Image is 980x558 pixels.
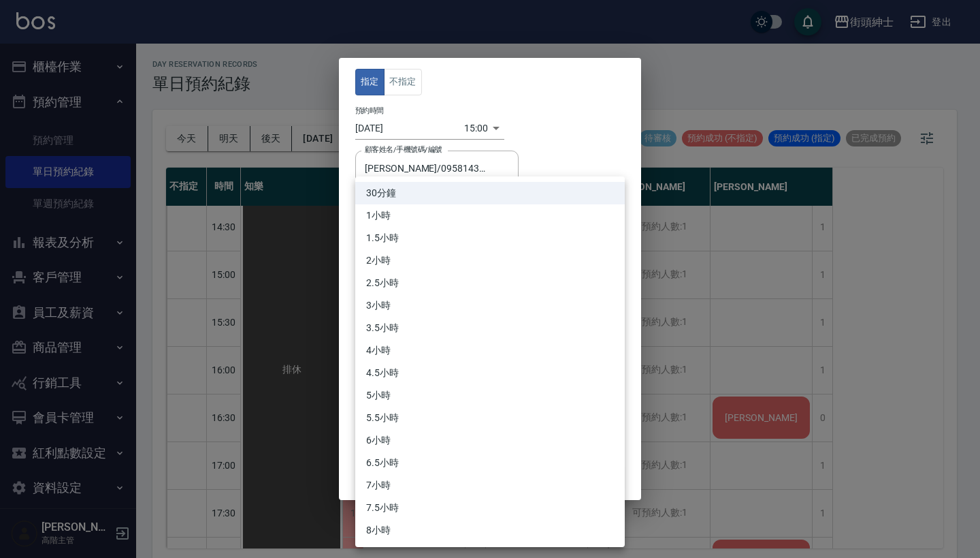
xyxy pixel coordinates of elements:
[355,249,625,272] li: 2小時
[355,362,625,384] li: 4.5小時
[355,519,625,542] li: 8小時
[355,452,625,474] li: 6.5小時
[355,339,625,362] li: 4小時
[355,272,625,294] li: 2.5小時
[355,204,625,227] li: 1小時
[355,384,625,407] li: 5小時
[355,317,625,339] li: 3.5小時
[355,407,625,429] li: 5.5小時
[355,182,625,204] li: 30分鐘
[355,227,625,249] li: 1.5小時
[355,429,625,452] li: 6小時
[355,497,625,519] li: 7.5小時
[355,294,625,317] li: 3小時
[355,474,625,497] li: 7小時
